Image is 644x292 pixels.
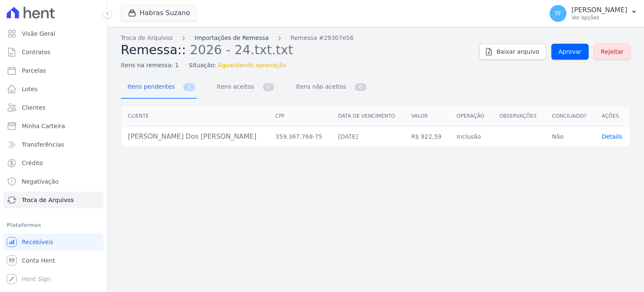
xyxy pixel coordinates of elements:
[594,44,631,60] a: Rejeitar
[183,83,195,91] span: 1
[22,85,38,93] span: Lotes
[22,103,45,112] span: Clientes
[3,252,104,269] a: Conta Hent
[3,173,104,190] a: Negativação
[602,133,622,140] a: Details
[121,76,197,99] a: Itens pendentes 1
[22,122,65,130] span: Minha Carteira
[3,234,104,250] a: Recebíveis
[3,81,104,97] a: Lotes
[405,126,450,147] td: R$ 822,59
[195,34,269,42] a: Importações de Remessa
[121,34,173,42] a: Troca de Arquivos
[22,196,74,204] span: Troca de Arquivos
[3,62,104,79] a: Parcelas
[571,14,627,21] p: Ver opções
[355,83,366,91] span: 0
[479,44,546,60] a: Baixar arquivo
[269,126,332,147] td: 359.367.768-75
[571,6,627,14] p: [PERSON_NAME]
[22,66,46,75] span: Parcelas
[543,2,644,25] button: TF [PERSON_NAME] Ver opções
[545,106,595,126] th: Conciliado?
[602,133,622,140] span: translation missing: pt-BR.manager.charges.file_imports.show.table_row.details
[121,61,179,70] span: Itens na remessa: 1
[331,106,404,126] th: Data de vencimento
[22,159,43,167] span: Crédito
[263,83,275,91] span: 0
[122,78,177,95] span: Itens pendentes
[3,99,104,116] a: Clientes
[7,220,100,230] div: Plataformas
[190,42,293,57] span: 2026 - 24.txt.txt
[3,25,104,42] a: Visão Geral
[212,78,256,95] span: Itens aceitos
[551,44,589,60] a: Aprovar
[121,34,473,42] nav: Breadcrumb
[3,136,104,153] a: Transferências
[545,126,595,147] td: Não
[22,177,59,186] span: Negativação
[595,106,630,126] th: Ações
[121,76,368,99] nav: Tab selector
[493,106,545,126] th: Observações
[3,118,104,134] a: Minha Carteira
[405,106,450,126] th: Valor
[22,238,53,246] span: Recebíveis
[289,76,368,99] a: Itens não aceitos 0
[450,106,493,126] th: Operação
[3,192,104,208] a: Troca de Arquivos
[22,48,50,56] span: Contratos
[331,126,404,147] td: [DATE]
[558,47,582,56] span: Aprovar
[22,256,55,265] span: Conta Hent
[601,47,623,56] span: Rejeitar
[22,140,64,149] span: Transferências
[269,106,332,126] th: CPF
[450,126,493,147] td: Inclusão
[291,78,348,95] span: Itens não aceitos
[121,42,186,57] span: Remessa::
[496,47,539,56] span: Baixar arquivo
[3,155,104,171] a: Crédito
[218,61,286,70] span: Aguardando aprovação
[555,11,562,16] span: TF
[291,34,353,42] a: Remessa #29307e56
[3,44,104,61] a: Contratos
[210,76,276,99] a: Itens aceitos 0
[121,106,269,126] th: Cliente
[22,29,55,38] span: Visão Geral
[189,61,216,70] span: Situação:
[121,126,269,147] td: [PERSON_NAME] Dos [PERSON_NAME]
[121,5,197,21] button: Habras Suzano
